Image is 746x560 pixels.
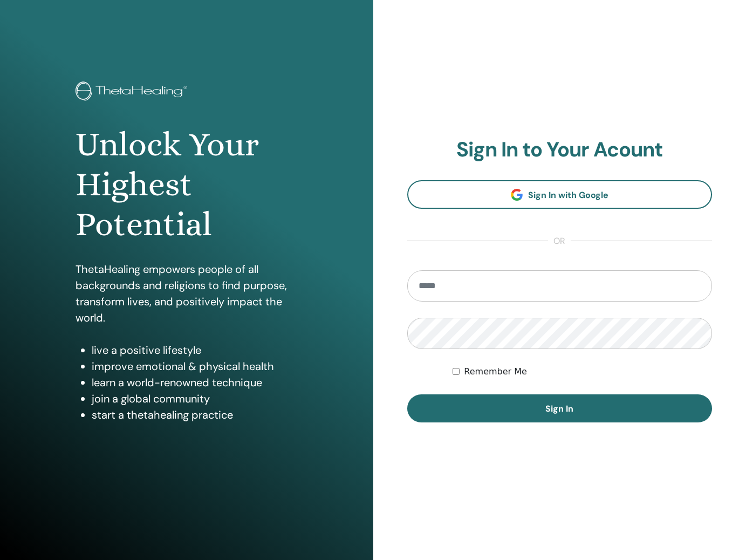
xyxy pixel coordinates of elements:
span: or [548,235,571,248]
li: improve emotional & physical health [92,358,297,374]
a: Sign In with Google [407,180,713,209]
button: Sign In [407,394,713,422]
li: learn a world-renowned technique [92,374,297,391]
span: Sign In with Google [528,189,608,201]
h1: Unlock Your Highest Potential [76,125,297,245]
label: Remember Me [464,365,527,378]
li: start a thetahealing practice [92,407,297,423]
div: Keep me authenticated indefinitely or until I manually logout [453,365,712,378]
li: join a global community [92,391,297,407]
li: live a positive lifestyle [92,342,297,358]
span: Sign In [545,403,573,414]
h2: Sign In to Your Acount [407,138,713,162]
p: ThetaHealing empowers people of all backgrounds and religions to find purpose, transform lives, a... [76,261,297,326]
